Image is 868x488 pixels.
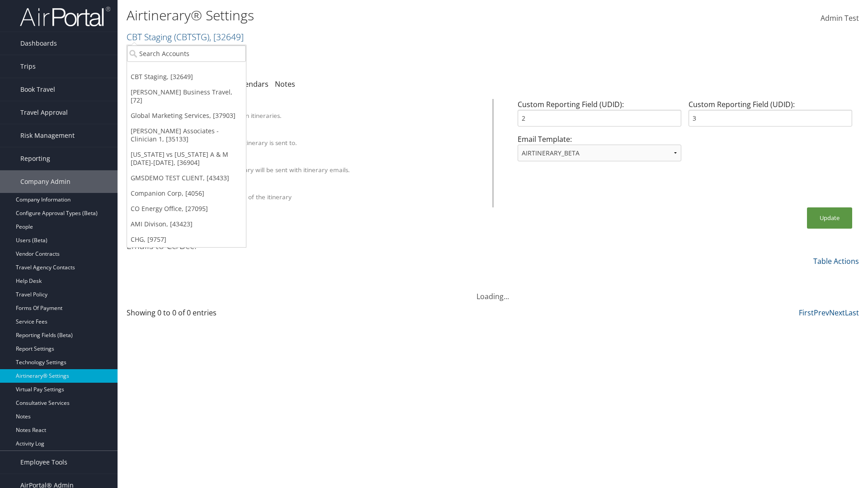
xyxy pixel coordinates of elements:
[169,103,481,111] div: Client Name
[821,5,859,33] a: Admin Test
[127,31,244,43] a: CBT Staging
[209,31,244,43] span: , [ 32649 ]
[169,130,481,138] div: Override Email
[514,134,685,169] div: Email Template:
[275,79,295,89] a: Notes
[20,124,75,147] span: Risk Management
[127,232,246,247] a: CHG, [9757]
[813,256,859,266] a: Table Actions
[20,32,57,55] span: Dashboards
[127,307,304,323] div: Showing 0 to 0 of 0 entries
[169,157,481,165] div: Attach PDF
[127,170,246,186] a: GMSDEMO TEST CLIENT, [43433]
[20,101,68,124] span: Travel Approval
[127,6,615,25] h1: Airtinerary® Settings
[127,186,246,201] a: Companion Corp, [4056]
[20,55,36,78] span: Trips
[685,99,856,134] div: Custom Reporting Field (UDID):
[127,123,246,147] a: [PERSON_NAME] Associates - Clinician 1, [35133]
[829,308,845,318] a: Next
[127,108,246,123] a: Global Marketing Services, [37903]
[169,165,350,174] label: A PDF version of the itinerary will be sent with itinerary emails.
[234,79,269,89] a: Calendars
[845,308,859,318] a: Last
[807,207,852,229] button: Update
[20,147,50,170] span: Reporting
[174,31,209,43] span: ( CBTSTG )
[20,78,55,101] span: Book Travel
[20,170,71,193] span: Company Admin
[814,308,829,318] a: Prev
[20,451,67,474] span: Employee Tools
[169,184,481,192] div: Show Survey
[514,99,685,134] div: Custom Reporting Field (UDID):
[821,13,859,23] span: Admin Test
[127,69,246,84] a: CBT Staging, [32649]
[127,84,246,108] a: [PERSON_NAME] Business Travel, [72]
[799,308,814,318] a: First
[127,147,246,170] a: [US_STATE] vs [US_STATE] A & M [DATE]-[DATE], [36904]
[127,216,246,232] a: AMI Divison, [43423]
[20,6,110,27] img: airportal-logo.png
[127,45,246,62] input: Search Accounts
[127,280,859,302] div: Loading...
[127,201,246,216] a: CO Energy Office, [27095]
